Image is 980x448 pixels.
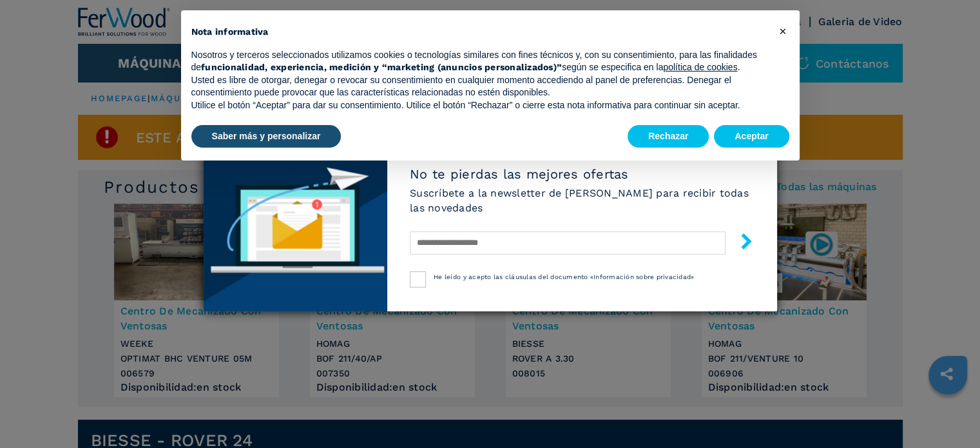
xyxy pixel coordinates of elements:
[191,49,769,74] p: Nosotros y terceros seleccionados utilizamos cookies o tecnologías similares con fines técnicos y...
[778,23,786,39] span: ×
[773,21,793,41] button: Cerrar esta nota informativa
[725,228,754,258] button: submit-button
[201,62,562,72] strong: funcionalidad, experiencia, medición y “marketing (anuncios personalizados)”
[191,74,769,99] p: Usted es libre de otorgar, denegar o revocar su consentimiento en cualquier momento accediendo al...
[628,125,709,148] button: Rechazar
[663,62,737,72] a: política de cookies
[714,125,789,148] button: Aceptar
[191,99,769,112] p: Utilice el botón “Aceptar” para dar su consentimiento. Utilice el botón “Rechazar” o cierre esta ...
[410,166,754,182] span: No te pierdas las mejores ofertas
[204,137,388,311] img: Newsletter image
[434,273,694,280] span: He leído y acepto las cláusulas del documento «Información sobre privacidad»
[410,186,754,215] h6: Suscríbete a la newsletter de [PERSON_NAME] para recibir todas las novedades
[191,26,769,39] h2: Nota informativa
[191,125,341,148] button: Saber más y personalizar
